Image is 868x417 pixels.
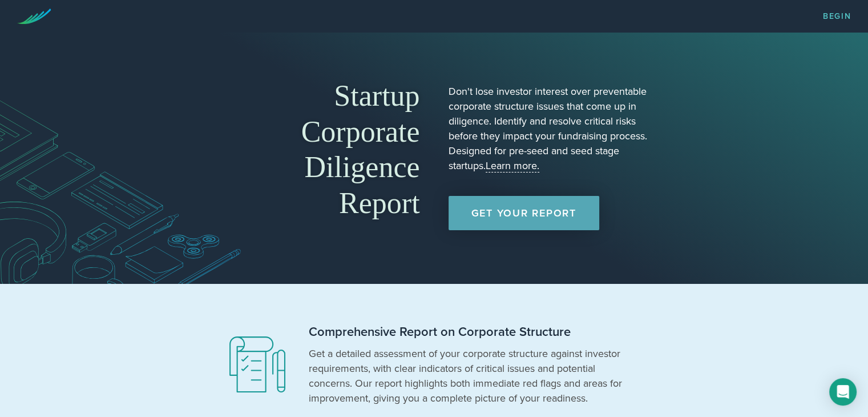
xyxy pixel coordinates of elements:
[449,196,599,230] a: Get Your Report
[823,13,851,21] a: Begin
[217,78,420,221] h1: Startup Corporate Diligence Report
[449,84,651,173] p: Don't lose investor interest over preventable corporate structure issues that come up in diligenc...
[309,346,628,406] p: Get a detailed assessment of your corporate structure against investor requirements, with clear i...
[829,378,857,406] div: Open Intercom Messenger
[309,324,628,340] h2: Comprehensive Report on Corporate Structure
[486,159,539,173] a: Learn more.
